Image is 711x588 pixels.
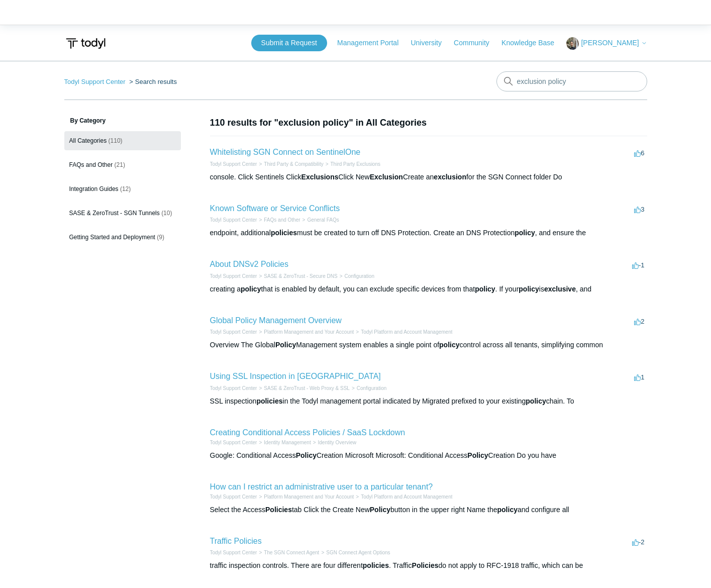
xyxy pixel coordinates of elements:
em: policy [497,506,518,514]
li: Todyl Support Center [210,384,257,392]
a: Todyl Support Center [210,385,257,391]
em: Exclusion [370,173,403,181]
em: policy [439,341,459,349]
a: Management Portal [337,38,409,48]
span: 6 [634,149,644,157]
li: Todyl Support Center [210,216,257,224]
div: Google: Conditional Access Creation Microsoft Microsoft: Conditional Access Creation Do you have [210,450,647,461]
li: Todyl Support Center [210,493,257,501]
a: Traffic Policies [210,537,262,545]
li: Configuration [338,272,374,280]
em: Policy [275,341,296,349]
button: [PERSON_NAME] [566,37,647,50]
a: Todyl Support Center [210,161,257,167]
span: (10) [161,210,172,217]
li: Search results [127,78,177,85]
a: Whitelisting SGN Connect on SentinelOne [210,148,361,156]
div: console. Click Sentinels Click Click New Create an for the SGN Connect folder Do [210,172,647,182]
a: SASE & ZeroTrust - SGN Tunnels (10) [64,204,181,223]
li: Identity Overview [311,439,357,446]
a: SGN Connect Agent Options [326,550,390,555]
span: Integration Guides [69,185,119,192]
em: Policies [412,561,439,569]
h3: By Category [64,116,181,125]
div: Overview The Global Management system enables a single point of control across all tenants, simpl... [210,340,647,350]
a: SASE & ZeroTrust - Web Proxy & SSL [264,385,350,391]
span: 2 [634,318,644,325]
a: Third Party & Compatibility [264,161,323,167]
a: The SGN Connect Agent [264,550,319,555]
em: Policy [296,451,317,459]
a: General FAQs [307,217,339,223]
em: policy [519,285,539,293]
a: Community [454,38,499,48]
a: Integration Guides (12) [64,179,181,199]
li: Todyl Support Center [210,160,257,168]
a: FAQs and Other (21) [64,155,181,174]
li: Todyl Platform and Account Management [354,328,452,336]
div: Select the Access tab Click the Create New button in the upper right Name the and configure all [210,505,647,515]
em: policies [256,397,282,405]
a: Todyl Support Center [64,78,126,85]
a: Knowledge Base [501,38,564,48]
a: University [411,38,451,48]
a: Todyl Support Center [210,273,257,279]
a: Todyl Support Center [210,440,257,445]
a: Known Software or Service Conflicts [210,204,340,213]
a: Todyl Support Center [210,329,257,335]
li: Todyl Support Center [210,549,257,556]
em: exclusive [544,285,576,293]
span: -2 [632,538,645,546]
li: SASE & ZeroTrust - Secure DNS [257,272,337,280]
em: Policy [370,506,390,514]
a: How can I restrict an administrative user to a particular tenant? [210,482,433,491]
a: Configuration [357,385,386,391]
em: policies [363,561,389,569]
span: (21) [115,161,125,168]
em: Policy [467,451,488,459]
li: Todyl Support Center [210,439,257,446]
a: Configuration [344,273,374,279]
img: Todyl Support Center Help Center home page [64,34,107,53]
a: Todyl Support Center [210,494,257,500]
a: Creating Conditional Access Policies / SaaS Lockdown [210,428,405,437]
a: Todyl Support Center [210,217,257,223]
li: Platform Management and Your Account [257,493,354,501]
span: SASE & ZeroTrust - SGN Tunnels [69,210,160,217]
span: Getting Started and Deployment [69,234,155,241]
a: Submit a Request [251,35,327,51]
span: All Categories [69,137,107,144]
a: Identity Overview [318,440,357,445]
a: Getting Started and Deployment (9) [64,228,181,247]
em: Exclusions [301,173,339,181]
div: endpoint, additional must be created to turn off DNS Protection. Create an DNS Protection , and e... [210,228,647,238]
a: Platform Management and Your Account [264,329,354,335]
span: -1 [632,261,645,269]
span: 3 [634,206,644,213]
li: Platform Management and Your Account [257,328,354,336]
li: Todyl Support Center [64,78,128,85]
a: Platform Management and Your Account [264,494,354,500]
li: Todyl Platform and Account Management [354,493,452,501]
em: policy [515,229,535,237]
li: FAQs and Other [257,216,300,224]
h1: 110 results for "exclusion policy" in All Categories [210,116,647,130]
a: Global Policy Management Overview [210,316,342,325]
li: Configuration [350,384,386,392]
li: SGN Connect Agent Options [319,549,390,556]
div: traffic inspection controls. There are four different . Traffic do not apply to RFC-1918 traffic,... [210,560,647,571]
a: FAQs and Other [264,217,300,223]
span: (12) [120,185,131,192]
a: Identity Management [264,440,311,445]
a: SASE & ZeroTrust - Secure DNS [264,273,337,279]
span: FAQs and Other [69,161,113,168]
li: Third Party & Compatibility [257,160,323,168]
em: exclusion [434,173,466,181]
li: SASE & ZeroTrust - Web Proxy & SSL [257,384,349,392]
li: The SGN Connect Agent [257,549,319,556]
span: (110) [109,137,123,144]
a: Using SSL Inspection in [GEOGRAPHIC_DATA] [210,372,381,380]
em: Policies [265,506,292,514]
a: Third Party Exclusions [331,161,380,167]
span: 1 [634,373,644,381]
